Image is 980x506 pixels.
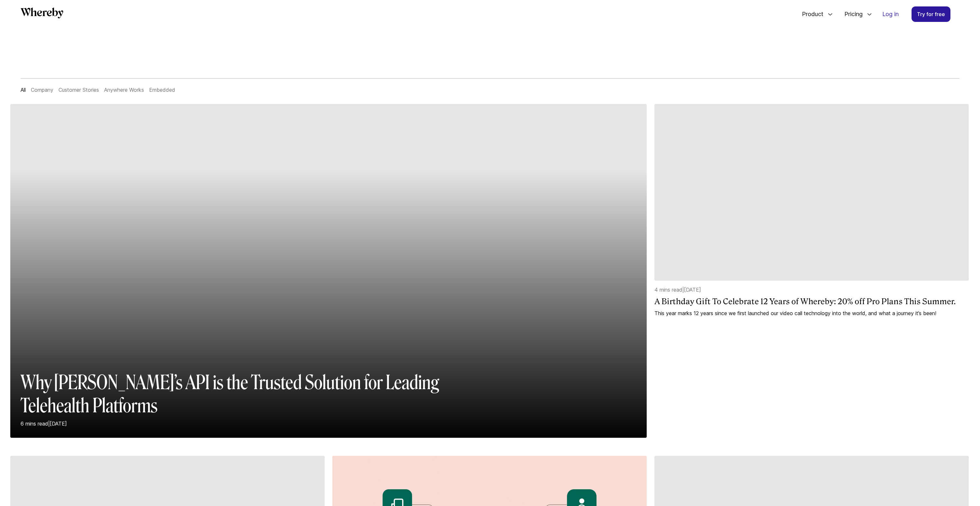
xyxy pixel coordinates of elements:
span: Product [796,4,825,25]
a: This year marks 12 years since we first launched our video call technology into the world, and wh... [654,309,969,317]
h2: Why [PERSON_NAME]’s API is the Trusted Solution for Leading Telehealth Platforms [21,371,466,417]
a: Log in [877,7,904,22]
span: Pricing [838,4,864,25]
a: All [21,87,26,93]
a: Try for free [912,6,950,22]
svg: Whereby [21,7,63,18]
a: Customer Stories [58,87,99,93]
a: Company [31,87,53,93]
a: Whereby [21,7,63,21]
a: A Birthday Gift To Celebrate 12 Years of Whereby: 20% off Pro Plans This Summer. [654,296,969,307]
a: Embedded [149,87,175,93]
p: 4 mins read | [DATE] [654,286,969,294]
p: 6 mins read | [DATE] [21,420,466,427]
a: Anywhere Works [104,87,144,93]
a: Why [PERSON_NAME]’s API is the Trusted Solution for Leading Telehealth Platforms6 mins read|[DATE] [10,104,647,448]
